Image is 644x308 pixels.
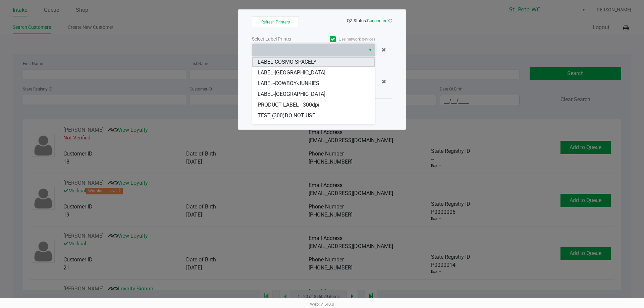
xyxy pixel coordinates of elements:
[347,18,392,23] span: QZ Status:
[314,36,375,42] label: Use network devices
[258,90,325,98] span: LABEL-[GEOGRAPHIC_DATA]
[252,36,314,43] div: Select Label Printer
[258,58,317,66] span: LABEL-COSMO-SPACELY
[367,18,387,23] span: Connected
[258,79,319,87] span: LABEL-COWBOY-JUNKIES
[258,122,291,130] span: ZEBRA 2-TINY
[365,44,375,56] button: Select
[258,112,315,120] span: TEST (300)DO NOT USE
[258,69,325,77] span: LABEL-[GEOGRAPHIC_DATA]
[252,16,299,27] button: Refresh Printers
[258,101,319,109] span: PRODUCT LABEL - 300dpi
[261,20,290,24] span: Refresh Printers
[310,302,334,307] span: Web: v1.40.0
